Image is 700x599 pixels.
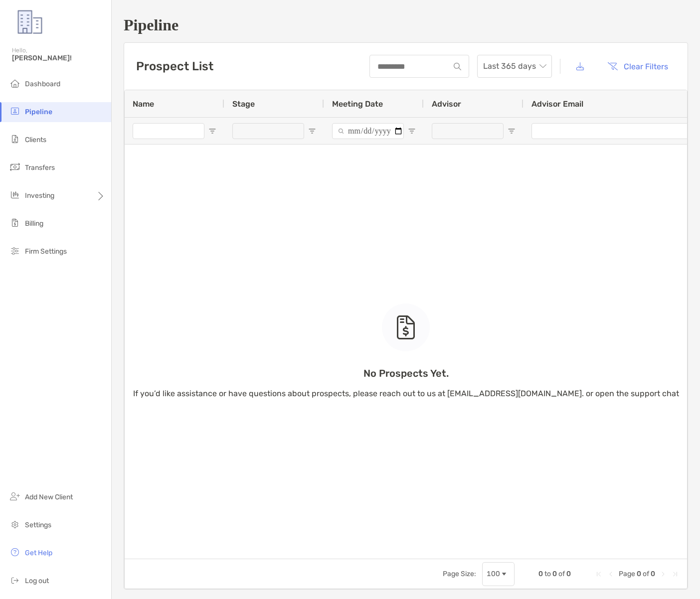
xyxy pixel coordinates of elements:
[25,136,46,144] span: Clients
[9,161,21,173] img: transfers icon
[12,54,105,62] span: [PERSON_NAME]!
[566,570,571,578] span: 0
[552,570,557,578] span: 0
[25,549,52,557] span: Get Help
[133,387,679,400] p: If you’d like assistance or have questions about prospects, please reach out to us at [EMAIL_ADDR...
[9,189,21,201] img: investing icon
[9,546,21,558] img: get-help icon
[9,105,21,117] img: pipeline icon
[482,562,515,586] div: Page Size
[124,16,688,34] h1: Pipeline
[9,574,21,586] img: logout icon
[9,490,21,502] img: add_new_client icon
[136,59,213,73] h3: Prospect List
[9,217,21,229] img: billing icon
[600,55,676,77] button: Clear Filters
[25,247,67,256] span: Firm Settings
[25,493,73,501] span: Add New Client
[25,108,52,116] span: Pipeline
[538,570,543,578] span: 0
[619,570,635,578] span: Page
[25,191,54,200] span: Investing
[595,570,603,578] div: First Page
[637,570,641,578] span: 0
[651,570,655,578] span: 0
[25,577,49,585] span: Log out
[25,80,60,88] span: Dashboard
[9,245,21,257] img: firm-settings icon
[443,570,476,578] div: Page Size:
[25,163,55,172] span: Transfers
[9,518,21,530] img: settings icon
[483,55,546,77] span: Last 365 days
[607,570,615,578] div: Previous Page
[643,570,649,578] span: of
[25,521,51,529] span: Settings
[558,570,565,578] span: of
[12,4,48,40] img: Zoe Logo
[9,133,21,145] img: clients icon
[25,219,43,228] span: Billing
[396,315,416,339] img: empty state icon
[659,570,667,578] div: Next Page
[487,570,500,578] div: 100
[454,63,461,70] img: input icon
[133,367,679,380] p: No Prospects Yet.
[544,570,551,578] span: to
[671,570,679,578] div: Last Page
[9,77,21,89] img: dashboard icon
